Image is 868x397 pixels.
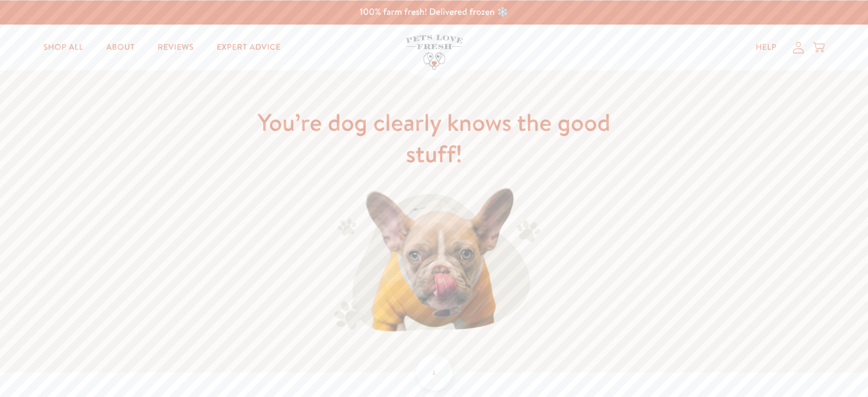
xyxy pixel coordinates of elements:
[148,36,203,59] a: Reviews
[406,35,463,70] img: Pets Love Fresh
[746,36,786,59] a: Help
[416,354,453,391] div: ↓
[97,36,144,59] a: About
[208,36,290,59] a: Expert Advice
[34,36,92,59] a: Shop All
[328,187,540,335] img: Pets Love Fresh
[252,107,617,169] h1: You’re dog clearly knows the good stuff!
